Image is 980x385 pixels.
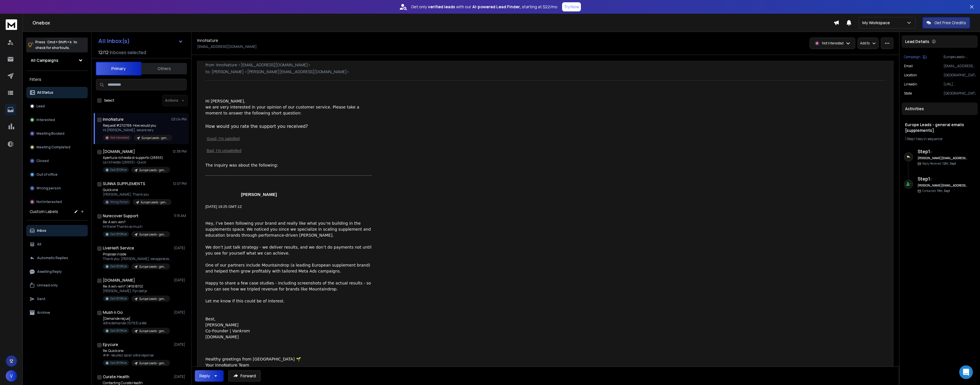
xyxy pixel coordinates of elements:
div: | [905,137,974,141]
p: Europe Leads - general emails [supplements] [139,329,167,333]
p: Try Now [564,4,579,10]
p: [DATE] [174,246,187,250]
button: Inbox [26,225,88,236]
p: All Status [37,90,53,95]
button: Not Interested [26,196,88,208]
button: V [6,370,17,382]
p: Awaiting Reply [37,269,62,274]
p: La richiesta (28855) - Quick [103,160,170,165]
p: Out Of Office [110,296,127,301]
p: Reply Received [922,161,956,166]
button: Others [141,62,187,75]
div: Reply [199,373,210,379]
p: Out Of Office [110,168,127,172]
button: All [26,239,88,250]
img: logo [6,19,17,30]
p: [DATE] 19:25 GMT-12 [205,203,372,210]
p: Meeting Booked [36,131,64,136]
p: Wrong Person [110,200,128,204]
h1: All Inbox(s) [98,38,130,44]
h1: Nurecover Support [103,213,138,219]
p: 12:38 PM [173,149,187,154]
p: My Workspace [862,20,892,26]
p: [EMAIL_ADDRESS][DOMAIN_NAME] [944,64,975,68]
p: Europe Leads - general emails [supplements] [141,200,168,204]
p: Closed [36,159,49,163]
button: Closed [26,155,88,167]
p: Quick one [103,188,171,192]
div: Activities [902,103,978,115]
button: All Status [26,87,88,98]
div: One of our partners include Mountaindrop (a leading European supplement brand) and helped them gr... [205,262,372,274]
button: Archive [26,307,88,318]
p: location [904,73,917,77]
div: Let me know if this could be of interest. [205,298,372,304]
button: Wrong person [26,183,88,194]
p: [DATE] [174,342,187,347]
strong: AI-powered Lead Finder, [472,4,521,10]
button: Forward [228,370,261,382]
button: Reply [195,370,224,382]
p: [PERSON_NAME], Thank you [103,192,171,197]
p: ##- Veuillez saisir votre réponse [103,353,170,358]
p: from: InnoNature <[EMAIL_ADDRESS][DOMAIN_NAME]> [205,62,885,68]
div: Open Intercom Messenger [959,365,973,379]
p: Inbox [37,228,46,233]
p: Out Of Office [110,361,127,365]
p: Email [904,64,913,68]
h1: Curate Health [103,374,129,380]
p: Re: A win-win? [103,220,170,224]
button: Out of office [26,169,88,180]
button: Awaiting Reply [26,266,88,277]
span: 12th, Sept [942,161,956,165]
h3: Inboxes selected [110,49,146,56]
p: Press to check for shortcuts. [35,39,77,51]
p: Healthy greetings from [GEOGRAPHIC_DATA] 🌱 Your InnoNature Team [205,356,372,368]
button: All Campaigns [26,55,88,66]
button: Try Now [562,2,581,11]
p: [GEOGRAPHIC_DATA] [944,73,975,77]
p: we are very interested in your opinion of our customer service. Please take a moment to answer th... [205,104,372,116]
button: Sent [26,293,88,305]
strong: [PERSON_NAME] [241,192,277,197]
h1: [DOMAIN_NAME] [103,277,135,283]
p: Out Of Office [110,329,127,333]
p: Europe Leads - general emails [supplements] [139,265,167,269]
p: Lead Details [905,39,929,44]
p: Wrong person [36,186,61,191]
strong: verified leads [428,4,455,10]
button: Interested [26,114,88,126]
div: Co-Founder | Vankrom [DOMAIN_NAME] [205,328,372,340]
p: Out Of Office [110,264,127,269]
a: Good, I'm satisfied [207,136,240,141]
p: Re: A win-win? (#161870) [103,284,170,289]
p: Europe Leads - general emails [supplements] [139,168,167,172]
p: Interested [36,118,55,122]
span: 12 / 12 [98,49,109,56]
p: Hi [PERSON_NAME], we are very [103,128,171,132]
button: Get Free Credits [922,17,970,28]
h6: Step 1 : [918,148,967,155]
span: 1 Step [905,136,914,141]
p: Out Of Office [110,232,127,236]
p: Archive [37,310,50,315]
p: Get only with our starting at $22/mo [411,4,558,10]
h6: Step 1 : [918,175,967,182]
p: Europe Leads - general emails [supplements] [944,55,975,59]
p: Hi [PERSON_NAME], [205,98,372,104]
button: Primary [96,62,141,75]
p: Apertura richiesta di supporto (28855) [103,155,170,160]
p: 12:07 PM [173,181,187,186]
h1: [DOMAIN_NAME] [103,149,135,154]
button: Lead [26,101,88,112]
p: 03:04 PM [171,117,187,122]
p: Unread only [37,283,58,288]
p: Out of office [36,172,58,177]
h3: Filters [26,75,88,83]
h1: Onebox [32,19,834,26]
p: Proposal inside [103,252,171,257]
div: Happy to share a few case studies - including screenshots of the actual results - so you can see ... [205,280,372,292]
p: state [904,91,912,96]
button: Meeting Booked [26,128,88,139]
